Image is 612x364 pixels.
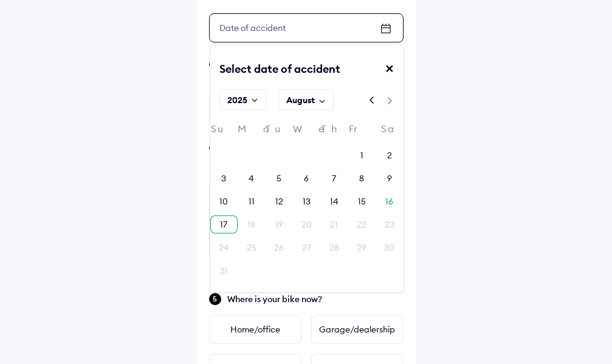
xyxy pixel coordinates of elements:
[275,195,283,207] div: 12
[277,172,281,184] div: 5
[301,218,312,231] div: 20
[385,218,394,231] div: 23
[219,241,229,254] div: 24
[247,241,256,254] div: 25
[358,195,366,207] div: 15
[220,218,227,231] div: 17
[219,195,228,207] div: 10
[330,218,338,231] div: 21
[209,315,301,344] div: Home/office
[330,195,339,207] div: 14
[385,62,404,86] div: ✕
[210,62,341,86] div: Select date of accident
[227,94,247,106] div: 2025
[210,17,295,39] div: Date of accident
[384,241,394,254] div: 30
[221,172,226,184] div: 3
[249,172,254,184] div: 4
[247,218,255,231] div: 18
[286,94,315,106] div: August
[357,241,366,254] div: 29
[329,241,339,254] div: 28
[209,92,301,121] div: Yes
[302,241,311,254] div: 27
[293,124,320,140] div: We
[265,124,292,140] div: Tu
[209,263,404,272] div: Minimum 50 characters (about 4-5 lines)
[387,172,392,184] div: 9
[348,124,376,140] div: Fr
[359,172,364,184] div: 8
[274,241,284,254] div: 26
[304,172,309,184] div: 6
[210,124,238,140] div: Su
[227,293,404,305] span: Where is your bike now?
[357,218,366,231] div: 22
[360,149,363,161] div: 1
[387,149,392,161] div: 2
[332,172,336,184] div: 7
[320,124,348,140] div: Th
[311,315,404,344] div: Garage/dealership
[275,218,283,231] div: 19
[385,195,393,207] div: 16
[220,265,228,277] div: 31
[209,159,404,171] div: Explain in detail to help us speed up the claim process
[249,195,255,207] div: 11
[303,195,311,207] div: 13
[376,124,403,140] div: Sa
[238,124,265,140] div: Mo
